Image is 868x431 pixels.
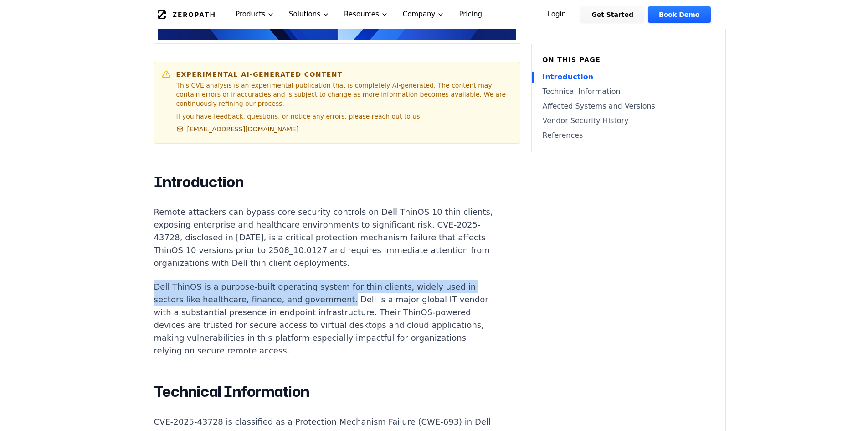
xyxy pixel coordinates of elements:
[176,125,299,134] a: [EMAIL_ADDRESS][DOMAIN_NAME]
[154,173,493,191] h2: Introduction
[543,130,703,141] a: References
[543,72,703,83] a: Introduction
[543,86,703,97] a: Technical Information
[580,6,644,23] a: Get Started
[154,206,493,270] p: Remote attackers can bypass core security controls on Dell ThinOS 10 thin clients, exposing enter...
[176,81,513,108] p: This CVE analysis is an experimental publication that is completely AI-generated. The content may...
[648,6,710,23] a: Book Demo
[154,280,493,357] p: Dell ThinOS is a purpose-built operating system for thin clients, widely used in sectors like hea...
[543,55,703,64] h6: On this page
[154,383,493,401] h2: Technical Information
[537,6,577,23] a: Login
[543,115,703,126] a: Vendor Security History
[176,70,513,79] h6: Experimental AI-Generated Content
[176,112,513,121] p: If you have feedback, questions, or notice any errors, please reach out to us.
[543,101,703,112] a: Affected Systems and Versions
